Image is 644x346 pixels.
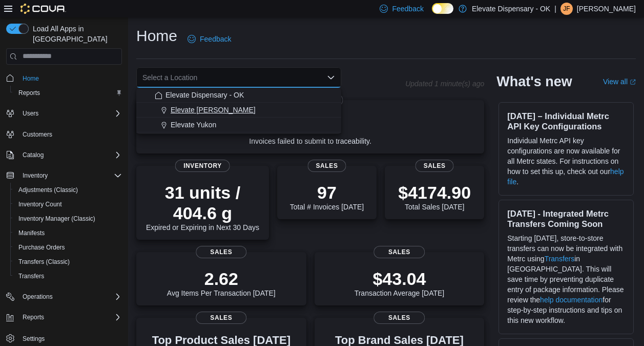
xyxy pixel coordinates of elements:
[136,88,341,132] div: Choose from the following options
[14,270,122,282] span: Transfers
[374,312,425,324] span: Sales
[10,255,126,269] button: Transfers (Classic)
[136,26,177,46] h1: Home
[14,198,66,210] a: Inventory Count
[18,311,122,323] span: Reports
[18,200,62,208] span: Inventory Count
[507,208,625,229] h3: [DATE] - Integrated Metrc Transfers Coming Soon
[507,167,624,186] a: help file
[14,184,82,196] a: Adjustments (Classic)
[29,24,122,44] span: Load All Apps in [GEOGRAPHIC_DATA]
[18,169,52,182] button: Inventory
[136,103,341,118] button: Elevate [PERSON_NAME]
[603,78,636,86] a: View allExternal link
[10,240,126,255] button: Purchase Orders
[144,182,261,232] div: Expired or Expiring in Next 30 Days
[355,268,445,297] div: Transaction Average [DATE]
[308,160,346,172] span: Sales
[18,89,40,97] span: Reports
[327,73,335,82] button: Close list of options
[398,182,471,211] div: Total Sales [DATE]
[630,79,636,85] svg: External link
[18,149,48,161] button: Catalog
[14,87,44,99] a: Reports
[14,256,74,268] a: Transfers (Classic)
[2,290,126,304] button: Operations
[20,4,66,14] img: Cova
[545,255,575,263] a: Transfers
[14,198,122,210] span: Inventory Count
[14,227,122,239] span: Manifests
[18,243,65,252] span: Purchase Orders
[14,213,122,225] span: Inventory Manager (Classic)
[374,246,425,258] span: Sales
[23,171,48,180] span: Inventory
[577,3,636,15] p: [PERSON_NAME]
[18,311,48,323] button: Reports
[2,71,126,86] button: Home
[2,106,126,121] button: Users
[398,182,471,203] p: $4174.90
[18,229,45,237] span: Manifests
[171,120,216,130] span: Elevate Yukon
[507,233,625,325] p: Starting [DATE], store-to-store transfers can now be integrated with Metrc using in [GEOGRAPHIC_D...
[507,111,625,131] h3: [DATE] – Individual Metrc API Key Configurations
[2,148,126,162] button: Catalog
[2,168,126,183] button: Inventory
[14,184,122,196] span: Adjustments (Classic)
[14,213,99,225] a: Inventory Manager (Classic)
[540,296,603,304] a: help documentation
[392,4,423,14] span: Feedback
[14,227,49,239] a: Manifests
[18,291,122,303] span: Operations
[144,182,261,223] p: 31 units / 404.6 g
[416,160,454,172] span: Sales
[355,268,445,289] p: $43.04
[167,268,276,297] div: Avg Items Per Transaction [DATE]
[10,183,126,197] button: Adjustments (Classic)
[18,186,78,194] span: Adjustments (Classic)
[196,312,246,324] span: Sales
[136,88,341,103] button: Elevate Dispensary - OK
[14,241,122,254] span: Purchase Orders
[507,136,625,187] p: Individual Metrc API key configurations are now available for all Metrc states. For instructions ...
[23,335,45,343] span: Settings
[2,127,126,142] button: Customers
[432,14,432,14] span: Dark Mode
[183,29,235,49] a: Feedback
[10,86,126,100] button: Reports
[18,272,44,280] span: Transfers
[18,258,70,266] span: Transfers (Classic)
[290,182,364,211] div: Total # Invoices [DATE]
[405,80,484,88] p: Updated 1 minute(s) ago
[23,151,44,159] span: Catalog
[200,34,231,44] span: Feedback
[18,215,95,223] span: Inventory Manager (Classic)
[175,160,230,172] span: Inventory
[196,246,246,258] span: Sales
[496,73,572,90] h2: What's new
[563,3,570,15] span: JF
[18,169,122,182] span: Inventory
[290,182,364,203] p: 97
[165,90,244,100] span: Elevate Dispensary - OK
[23,109,38,118] span: Users
[167,268,276,289] p: 2.62
[14,241,69,254] a: Purchase Orders
[23,130,52,139] span: Customers
[14,270,48,282] a: Transfers
[472,3,550,15] p: Elevate Dispensary - OK
[18,72,122,85] span: Home
[10,269,126,283] button: Transfers
[18,128,122,141] span: Customers
[560,3,573,15] div: Jaden Fortenberry
[18,333,49,345] a: Settings
[10,212,126,226] button: Inventory Manager (Classic)
[23,74,39,83] span: Home
[14,87,122,99] span: Reports
[10,197,126,212] button: Inventory Count
[136,118,341,132] button: Elevate Yukon
[2,331,126,345] button: Settings
[2,310,126,324] button: Reports
[18,291,57,303] button: Operations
